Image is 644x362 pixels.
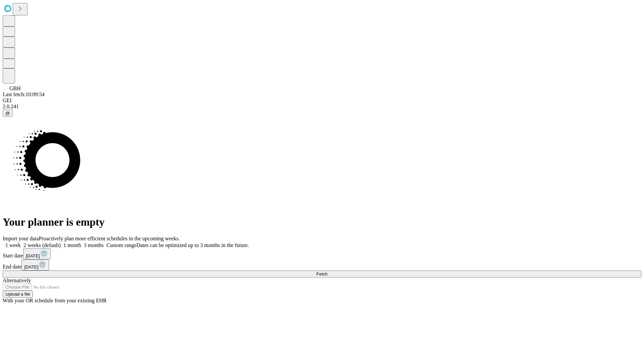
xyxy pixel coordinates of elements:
[3,216,641,228] h1: Your planner is empty
[316,271,327,277] span: Fetch
[84,242,104,248] span: 3 months
[5,242,21,248] span: 1 week
[26,253,40,258] span: [DATE]
[137,242,249,248] span: Dates can be optimized up to 3 months in the future.
[3,291,33,298] button: Upload a file
[3,298,107,303] span: With your OR schedule from your existing EHR
[9,85,21,91] span: GBH
[21,259,49,270] button: [DATE]
[3,110,13,117] button: @
[3,278,31,283] span: Alternatively
[63,242,81,248] span: 1 month
[3,98,641,104] div: GEI
[3,92,45,97] span: Last fetch: 10:09:54
[3,270,641,278] button: Fetch
[3,104,641,110] div: 2.0.241
[39,236,180,241] span: Proactively plan more efficient schedules in the upcoming weeks.
[106,242,136,248] span: Custom range
[24,264,38,269] span: [DATE]
[3,259,641,270] div: End date
[23,242,61,248] span: 2 weeks (default)
[5,111,10,116] span: @
[3,248,641,259] div: Start date
[3,236,39,241] span: Import your data
[23,248,51,259] button: [DATE]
